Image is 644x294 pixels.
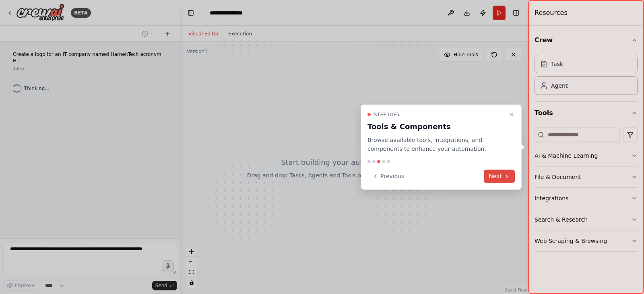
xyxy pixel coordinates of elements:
button: Hide left sidebar [185,7,196,19]
button: Next [484,170,515,183]
button: Previous [367,170,409,183]
button: Close walkthrough [507,109,516,119]
h3: Tools & Components [367,121,505,132]
p: Browse available tools, integrations, and components to enhance your automation. [367,135,505,154]
span: Step 3 of 5 [374,111,400,117]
